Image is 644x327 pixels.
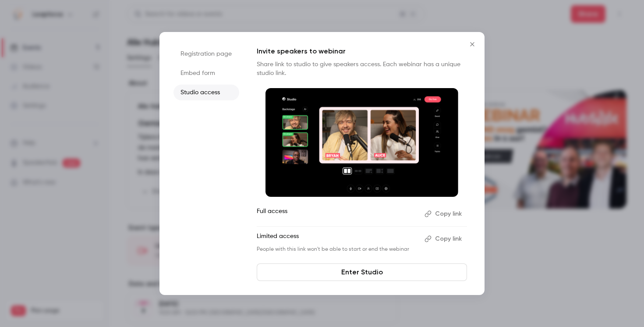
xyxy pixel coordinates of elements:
li: Studio access [173,85,239,100]
button: Copy link [421,232,467,246]
p: People with this link won't be able to start or end the webinar [257,246,418,253]
p: Full access [257,207,418,221]
li: Embed form [173,65,239,81]
button: Close [464,36,481,53]
button: Copy link [421,207,467,221]
p: Limited access [257,232,418,246]
p: Share link to studio to give speakers access. Each webinar has a unique studio link. [257,60,467,78]
li: Registration page [173,46,239,62]
a: Enter Studio [257,263,467,281]
p: Invite speakers to webinar [257,46,467,57]
img: Invite speakers to webinar [265,88,458,197]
